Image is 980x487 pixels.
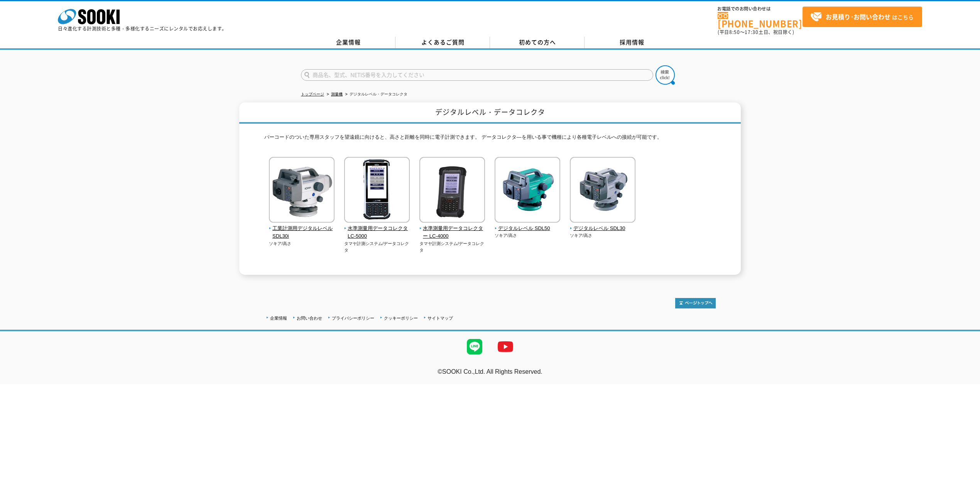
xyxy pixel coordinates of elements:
span: デジタルレベル SDL50 [495,225,561,233]
a: トップページ [301,92,324,96]
a: デジタルレベル SDL30 [570,217,636,233]
img: btn_search.png [656,65,675,85]
a: 水準測量用データコレクター LC-4000 [419,217,485,240]
span: はこちら [810,11,914,23]
span: (平日 ～ 土日、祝日除く) [718,29,794,36]
a: 企業情報 [301,37,395,48]
strong: お見積り･お問い合わせ [826,12,890,21]
a: 測量機 [331,92,343,96]
h1: デジタルレベル・データコレクタ [239,102,741,124]
span: 工業計測用デジタルレベル SDL30i [269,225,335,241]
img: 工業計測用デジタルレベル SDL30i [269,157,335,225]
a: テストMail [950,376,980,383]
li: デジタルレベル・データコレクタ [344,90,407,99]
span: 水準測量用データコレクター LC-4000 [419,225,485,241]
a: クッキーポリシー [384,316,418,320]
p: 日々進化する計測技術と多種・多様化するニーズにレンタルでお応えします。 [58,26,227,31]
a: 採用情報 [585,37,679,48]
span: お電話でのお問い合わせは [718,7,803,11]
a: プライバシーポリシー [332,316,374,320]
p: タマヤ計測システム/データコレクタ [344,240,410,253]
img: LINE [459,331,490,362]
input: 商品名、型式、NETIS番号を入力してください [301,69,653,81]
img: YouTube [490,331,521,362]
a: 初めての方へ [490,37,585,48]
img: 水準測量用データコレクタ LC-5000 [344,157,410,225]
p: バーコードのついた専用スタッフを望遠鏡に向けると、高さと距離を同時に電子計測できます。 データコレクタ―を用いる事で機種により各種電子レベルへの接続が可能です。 [264,133,716,145]
span: 初めての方へ [519,38,556,46]
span: 17:30 [745,29,759,36]
span: 水準測量用データコレクタ LC-5000 [344,225,410,241]
a: お見積り･お問い合わせはこちら [803,7,922,27]
a: 水準測量用データコレクタ LC-5000 [344,217,410,240]
a: デジタルレベル SDL50 [495,217,561,233]
img: トップページへ [675,298,716,308]
p: ソキア/高さ [269,240,335,247]
p: ソキア/高さ [570,232,636,239]
img: デジタルレベル SDL30 [570,157,635,225]
a: よくあるご質問 [395,37,490,48]
img: 水準測量用データコレクター LC-4000 [419,157,485,225]
a: お問い合わせ [297,316,322,320]
span: デジタルレベル SDL30 [570,225,636,233]
p: タマヤ計測システム/データコレクタ [419,240,485,253]
a: サイトマップ [427,316,453,320]
a: [PHONE_NUMBER] [718,12,803,28]
span: 8:50 [729,29,740,36]
img: デジタルレベル SDL50 [495,157,560,225]
a: 企業情報 [270,316,287,320]
p: ソキア/高さ [495,232,561,239]
a: 工業計測用デジタルレベル SDL30i [269,217,335,240]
